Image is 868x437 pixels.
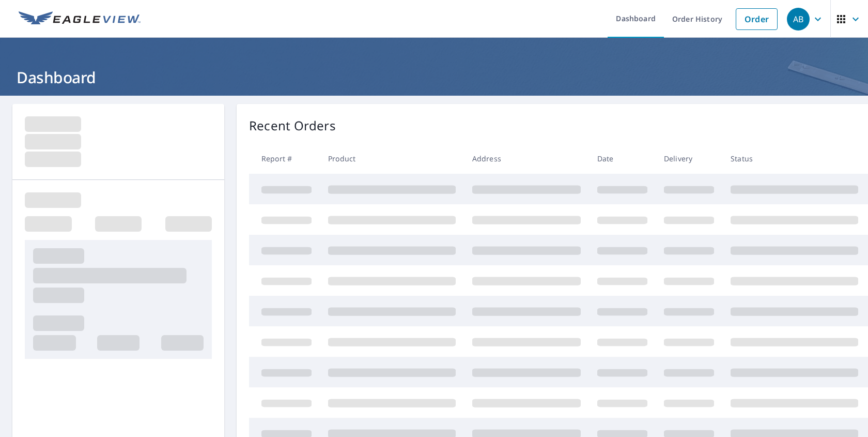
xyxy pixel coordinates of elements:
img: EV Logo [19,11,141,27]
p: Recent Orders [249,116,336,135]
th: Report # [249,143,320,174]
th: Address [464,143,589,174]
th: Delivery [656,143,722,174]
th: Status [722,143,866,174]
div: AB [787,8,810,31]
h1: Dashboard [12,67,856,88]
th: Product [320,143,464,174]
a: Order [736,8,778,30]
th: Date [589,143,656,174]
